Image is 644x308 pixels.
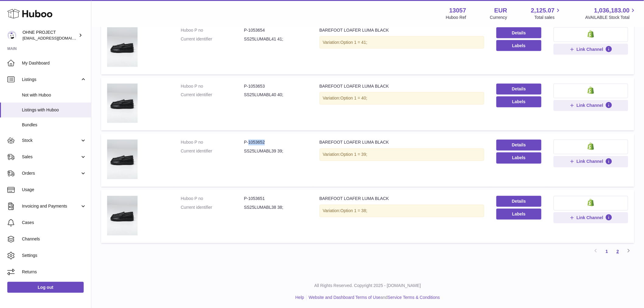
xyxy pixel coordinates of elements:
span: Returns [22,269,86,275]
span: Orders [22,170,80,176]
a: 1 [601,246,612,257]
span: Listings with Huboo [22,107,86,113]
dt: Current identifier [181,205,244,211]
span: Link Channel [577,215,604,221]
span: Bundles [22,122,86,128]
img: shopify-small.png [588,143,594,150]
a: Details [496,140,542,151]
div: Currency [490,15,507,20]
img: internalAdmin-13057@internal.huboo.com [7,31,16,40]
span: Option 1 = 39; [341,152,367,157]
span: Invoicing and Payments [22,203,80,209]
span: Link Channel [577,159,604,164]
span: Sales [22,154,80,160]
span: Option 1 = 38; [341,208,367,213]
div: Variation: [320,149,484,161]
div: Variation: [320,92,484,105]
a: Log out [7,282,84,293]
button: Link Channel [554,212,628,223]
strong: EUR [494,6,507,15]
dt: Huboo P no [181,140,244,145]
span: Option 1 = 40; [341,96,367,101]
div: BAREFOOT LOAFER LUMA BLACK [320,196,484,202]
a: Help [296,295,304,300]
span: Settings [22,253,86,258]
div: Huboo Ref [446,15,466,20]
dd: P-1053651 [244,196,307,202]
a: Service Terms & Conditions [388,295,440,300]
img: shopify-small.png [588,87,594,94]
div: OHNE PROJECT [23,30,77,41]
dd: P-1053653 [244,84,307,89]
a: Details [496,84,542,95]
img: BAREFOOT LOAFER LUMA BLACK [107,196,138,236]
span: Channels [22,236,86,242]
a: 2,125.07 Total sales [531,6,562,20]
span: 1,036,183.00 [594,6,630,15]
dd: P-1053654 [244,27,307,33]
a: 1,036,183.00 AVAILABLE Stock Total [585,6,637,20]
a: Website and Dashboard Terms of Use [309,295,380,300]
div: Variation: [320,205,484,217]
dt: Huboo P no [181,84,244,89]
span: Cases [22,220,86,226]
span: [EMAIL_ADDRESS][DOMAIN_NAME] [23,36,89,40]
span: Usage [22,187,86,193]
span: Not with Huboo [22,92,86,98]
dt: Huboo P no [181,27,244,33]
a: 2 [612,246,623,257]
button: Labels [496,152,542,163]
img: BAREFOOT LOAFER LUMA BLACK [107,140,138,179]
span: My Dashboard [22,60,86,66]
dt: Current identifier [181,36,244,42]
span: Listings [22,77,80,82]
dd: SS25LUMABL38 38; [244,205,307,211]
p: All Rights Reserved. Copyright 2025 - [DOMAIN_NAME] [96,283,639,289]
a: Details [496,196,542,207]
img: shopify-small.png [588,199,594,206]
div: Variation: [320,36,484,49]
span: AVAILABLE Stock Total [585,15,637,20]
li: and [306,295,440,301]
dd: SS25LUMABL39 39; [244,149,307,154]
dt: Huboo P no [181,196,244,202]
button: Link Channel [554,44,628,55]
div: BAREFOOT LOAFER LUMA BLACK [320,27,484,33]
div: BAREFOOT LOAFER LUMA BLACK [320,84,484,89]
a: Details [496,27,542,38]
dd: SS25LUMABL40 40; [244,92,307,98]
img: shopify-small.png [588,30,594,38]
div: BAREFOOT LOAFER LUMA BLACK [320,140,484,145]
dt: Current identifier [181,92,244,98]
button: Labels [496,209,542,220]
dd: SS25LUMABL41 41; [244,36,307,42]
strong: 13057 [449,6,466,15]
button: Labels [496,40,542,51]
span: Link Channel [577,103,604,108]
img: BAREFOOT LOAFER LUMA BLACK [107,27,138,67]
span: Total sales [534,15,562,20]
img: BAREFOOT LOAFER LUMA BLACK [107,84,138,123]
button: Link Channel [554,100,628,111]
dt: Current identifier [181,149,244,154]
button: Labels [496,96,542,107]
span: Option 1 = 41; [341,40,367,45]
span: Link Channel [577,47,604,52]
button: Link Channel [554,156,628,167]
dd: P-1053652 [244,140,307,145]
span: Stock [22,138,80,143]
span: 2,125.07 [531,6,555,15]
